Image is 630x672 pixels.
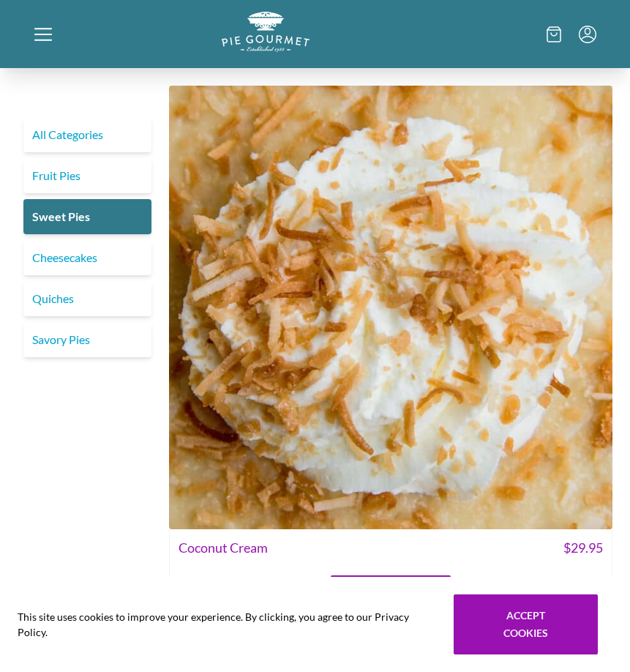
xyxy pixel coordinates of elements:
img: logo [222,12,310,52]
span: Coconut Cream [179,538,268,558]
span: This site uses cookies to improve your experience. By clicking, you agree to our Privacy Policy. [18,609,433,640]
a: Savory Pies [23,322,151,357]
a: Cheesecakes [23,240,151,275]
a: Fruit Pies [23,158,151,193]
a: Sweet Pies [23,199,151,234]
button: Add to Cart [331,575,451,606]
button: Accept cookies [454,594,598,654]
span: $ 29.95 [563,538,603,558]
a: Logo [222,40,310,54]
a: Quiches [23,281,151,316]
a: All Categories [23,117,151,152]
img: Coconut Cream [169,86,612,529]
button: Menu [579,26,596,43]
